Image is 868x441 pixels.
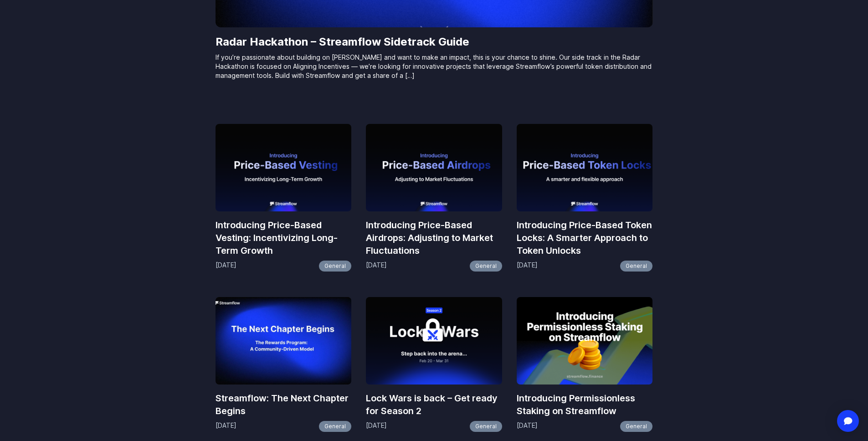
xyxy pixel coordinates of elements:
a: Introducing Price-Based Token Locks: A Smarter Approach to Token Unlocks [517,219,653,257]
p: [DATE] [216,261,236,272]
img: Streamflow: The Next Chapter Begins [216,297,352,385]
img: Introducing Price-Based Token Locks: A Smarter Approach to Token Unlocks [517,124,653,211]
a: General [319,421,351,432]
a: Introducing Price-Based Airdrops: Adjusting to Market Fluctuations [366,219,502,257]
img: Introducing Price-Based Airdrops: Adjusting to Market Fluctuations [366,124,502,211]
p: [DATE] [366,261,387,272]
a: Introducing Price-Based Vesting: Incentivizing Long-Term Growth [216,219,352,257]
p: [DATE] [517,421,538,432]
a: Streamflow: The Next Chapter Begins [216,392,352,417]
a: Radar Hackathon – Streamflow Sidetrack Guide [216,35,653,49]
img: Lock Wars is back – Get ready for Season 2 [366,297,502,385]
p: [DATE] [216,421,236,432]
div: Open Intercom Messenger [837,410,859,432]
p: If you’re passionate about building on [PERSON_NAME] and want to make an impact, this is your cha... [216,53,653,80]
a: Lock Wars is back – Get ready for Season 2 [366,392,502,417]
img: Introducing Permissionless Staking on Streamflow [517,297,653,385]
a: General [470,421,502,432]
a: General [319,261,351,272]
a: General [620,421,652,432]
p: [DATE] [517,261,538,272]
a: General [620,261,652,272]
p: [DATE] [366,421,387,432]
img: Introducing Price-Based Vesting: Incentivizing Long-Term Growth [216,124,352,211]
a: Introducing Permissionless Staking on Streamflow [517,392,653,417]
a: General [470,261,502,272]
